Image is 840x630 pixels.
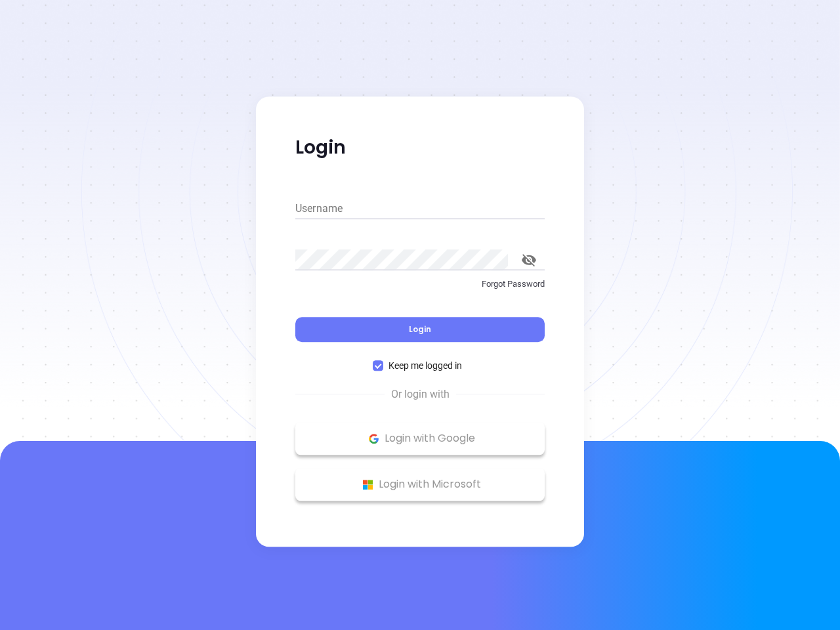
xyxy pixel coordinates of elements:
span: Keep me logged in [383,358,467,373]
button: Login [295,317,545,342]
span: Or login with [385,387,456,402]
img: Microsoft Logo [360,476,376,493]
p: Login with Google [302,429,538,448]
a: Forgot Password [295,278,545,301]
img: Google Logo [366,430,382,447]
button: toggle password visibility [513,244,545,276]
span: Login [409,324,431,335]
button: Microsoft Logo Login with Microsoft [295,468,545,501]
p: Login with Microsoft [302,474,538,494]
p: Login [295,136,545,159]
p: Forgot Password [295,278,545,291]
button: Google Logo Login with Google [295,422,545,455]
